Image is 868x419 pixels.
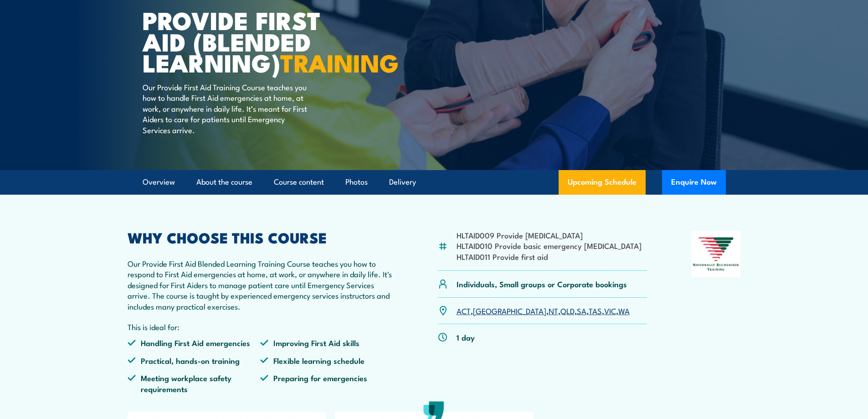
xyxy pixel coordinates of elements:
a: Overview [143,170,175,194]
li: Handling First Aid emergencies [128,337,261,348]
a: QLD [560,305,575,316]
p: Our Provide First Aid Training Course teaches you how to handle First Aid emergencies at home, at... [143,82,309,135]
strong: TRAINING [280,43,399,81]
a: ACT [457,305,471,316]
button: Enquire Now [662,170,726,195]
a: WA [618,305,630,316]
p: This is ideal for: [128,321,394,332]
p: Individuals, Small groups or Corporate bookings [457,279,627,289]
a: About the course [196,170,252,194]
a: Delivery [389,170,416,194]
a: NT [549,305,558,316]
li: HLTAID010 Provide basic emergency [MEDICAL_DATA] [457,240,642,251]
li: Preparing for emergencies [260,372,393,394]
li: Meeting workplace safety requirements [128,372,261,394]
a: Course content [274,170,324,194]
li: Practical, hands-on training [128,355,261,366]
a: [GEOGRAPHIC_DATA] [473,305,546,316]
img: Nationally Recognised Training logo. [692,231,741,277]
a: TAS [589,305,602,316]
a: SA [577,305,586,316]
li: Flexible learning schedule [260,355,393,366]
a: Photos [345,170,368,194]
a: VIC [604,305,616,316]
h2: WHY CHOOSE THIS COURSE [128,231,394,243]
li: Improving First Aid skills [260,337,393,348]
p: Our Provide First Aid Blended Learning Training Course teaches you how to respond to First Aid em... [128,258,394,311]
li: HLTAID011 Provide first aid [457,251,642,262]
a: Upcoming Schedule [559,170,646,195]
li: HLTAID009 Provide [MEDICAL_DATA] [457,230,642,240]
h1: Provide First Aid (Blended Learning) [143,9,368,73]
p: 1 day [457,332,475,342]
p: , , , , , , , [457,305,630,316]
